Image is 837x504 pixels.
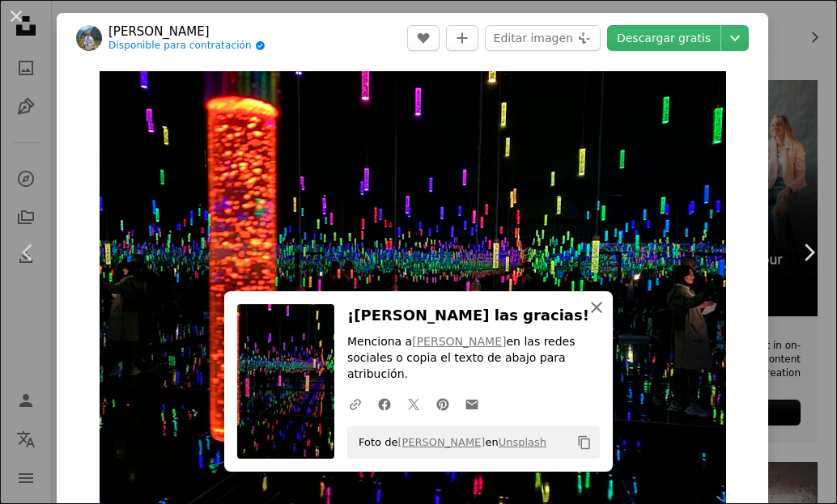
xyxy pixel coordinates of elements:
[412,335,506,348] a: [PERSON_NAME]
[721,25,749,51] button: Elegir el tamaño de descarga
[76,25,102,51] img: Ve al perfil de Mike Swigunski
[399,388,428,420] a: Comparte en Twitter
[347,304,600,328] h3: ¡[PERSON_NAME] las gracias!
[407,25,440,51] button: Me gusta
[108,40,266,53] a: Disponible para contratación
[108,23,266,40] a: [PERSON_NAME]
[428,388,457,420] a: Comparte en Pinterest
[485,25,601,51] button: Editar imagen
[457,388,486,420] a: Comparte por correo electrónico
[446,25,478,51] button: Añade a la colección
[499,436,546,448] a: Unsplash
[370,388,399,420] a: Comparte en Facebook
[351,430,546,455] span: Foto de en
[571,429,598,456] button: Copiar al portapapeles
[347,334,600,383] p: Menciona a en las redes sociales o copia el texto de abajo para atribución.
[607,25,720,51] a: Descargar gratis
[397,436,485,448] a: [PERSON_NAME]
[780,175,837,330] a: Siguiente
